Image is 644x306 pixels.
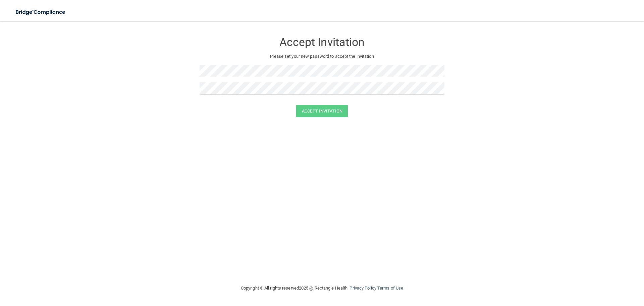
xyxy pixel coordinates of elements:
img: bridge_compliance_login_screen.278c3ca4.svg [10,5,72,19]
div: Copyright © All rights reserved 2025 @ Rectangle Health | | [200,277,444,299]
h3: Accept Invitation [200,36,444,48]
button: Accept Invitation [296,105,348,117]
a: Privacy Policy [350,286,376,291]
p: Please set your new password to accept the invitation [205,52,439,60]
a: Terms of Use [377,286,403,291]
